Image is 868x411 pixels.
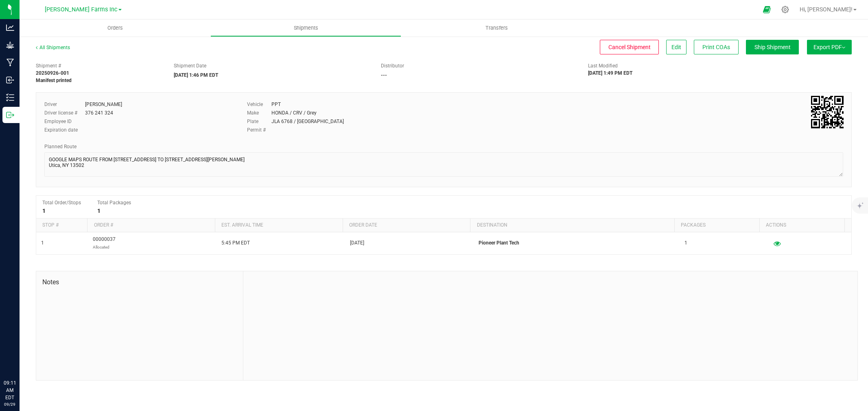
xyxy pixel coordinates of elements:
[671,44,681,50] span: Edit
[36,78,72,83] strong: Manifest printed
[85,109,113,117] div: 376 241 324
[758,2,776,17] span: Open Ecommerce Menu
[97,200,131,205] span: Total Packages
[800,6,853,13] span: Hi, [PERSON_NAME]!
[588,62,618,69] label: Last Modified
[8,346,33,370] iframe: Resource center
[215,218,343,232] th: Est. arrival time
[36,45,70,50] a: All Shipments
[4,401,16,407] p: 09/29
[174,72,218,78] strong: [DATE] 1:46 PM EDT
[401,19,592,37] a: Transfers
[588,70,632,76] strong: [DATE] 1:49 PM EDT
[174,62,206,69] label: Shipment Date
[694,40,739,54] button: Print COAs
[674,218,759,232] th: Packages
[247,109,271,117] label: Make
[6,24,14,32] inline-svg: Analytics
[684,239,687,247] span: 1
[702,44,730,50] span: Print COAs
[271,109,317,117] div: HONDA / CRV / Grey
[4,379,16,401] p: 09:11 AM EDT
[221,239,250,247] span: 5:45 PM EDT
[44,118,85,125] label: Employee ID
[381,72,387,78] strong: ---
[45,6,118,13] span: [PERSON_NAME] Farms Inc
[44,109,85,117] label: Driver license #
[210,19,401,37] a: Shipments
[87,218,215,232] th: Order #
[600,40,659,54] button: Cancel Shipment
[479,239,675,247] p: Pioneer Plant Tech
[6,58,14,67] inline-svg: Manufacturing
[36,218,87,232] th: Stop #
[283,24,329,32] span: Shipments
[271,118,344,125] div: JLA 6768 / [GEOGRAPHIC_DATA]
[6,93,14,102] inline-svg: Inventory
[780,6,790,13] div: Manage settings
[343,218,470,232] th: Order date
[271,101,281,108] div: PPT
[20,19,210,37] a: Orders
[93,236,116,251] span: 00000037
[381,62,404,69] label: Distributor
[36,62,162,69] span: Shipment #
[247,101,271,108] label: Vehicle
[93,243,116,251] p: Allocated
[666,40,687,54] button: Edit
[470,218,674,232] th: Destination
[44,101,85,108] label: Driver
[247,118,271,125] label: Plate
[44,126,85,134] label: Expiration date
[746,40,799,54] button: Ship Shipment
[6,41,14,49] inline-svg: Grow
[42,277,237,287] span: Notes
[813,44,845,50] span: Export PDF
[807,40,852,54] button: Export PDF
[608,44,651,50] span: Cancel Shipment
[6,76,14,84] inline-svg: Inbound
[96,24,134,32] span: Orders
[754,44,791,50] span: Ship Shipment
[811,96,844,128] qrcode: 20250926-001
[36,70,69,76] strong: 20250926-001
[350,239,364,247] span: [DATE]
[811,96,844,128] img: Scan me!
[759,218,844,232] th: Actions
[474,24,519,32] span: Transfers
[85,101,122,108] div: [PERSON_NAME]
[97,208,101,214] strong: 1
[42,200,81,205] span: Total Order/Stops
[41,239,44,247] span: 1
[247,126,271,134] label: Permit #
[44,144,77,149] span: Planned Route
[42,208,46,214] strong: 1
[6,111,14,119] inline-svg: Outbound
